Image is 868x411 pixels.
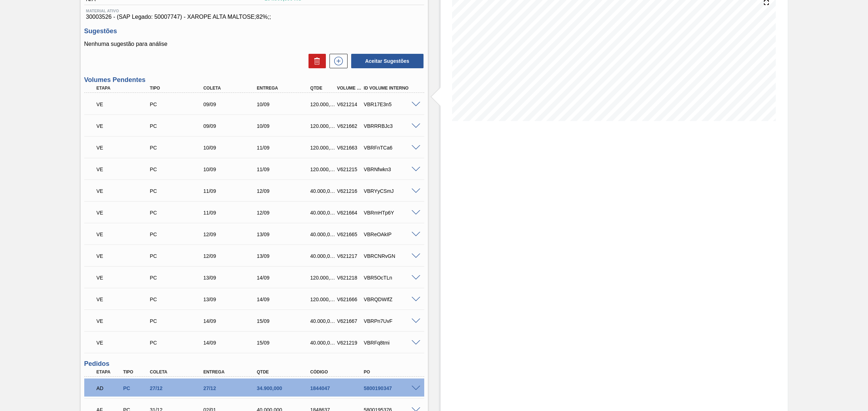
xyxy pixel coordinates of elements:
div: Pedido de Compra [148,318,209,324]
div: Etapa [95,86,156,91]
p: Nenhuma sugestão para análise [84,41,424,47]
div: Pedido de Compra [148,232,209,237]
div: Volume Enviado para Transporte [95,183,156,199]
p: VE [97,210,154,216]
h3: Sugestões [84,27,424,35]
div: VBRmHTp6Y [362,210,423,216]
div: Pedido de Compra [148,166,209,172]
div: 11/09/2025 [201,210,262,216]
div: Qtde [255,369,316,375]
h3: Volumes Pendentes [84,76,424,84]
div: Id Volume Interno [362,86,423,91]
p: VE [97,253,154,259]
div: Volume Enviado para Transporte [95,140,156,156]
div: VBRYyCSmJ [362,188,423,194]
div: Tipo [121,369,150,375]
div: VBRFq8tmi [362,340,423,346]
div: VBRQDWIfZ [362,297,423,302]
div: 09/09/2025 [201,101,262,107]
div: Etapa [95,369,123,375]
div: V621216 [335,188,364,194]
div: 120.000,000 [309,297,337,302]
div: 1844047 [309,385,369,391]
div: PO [362,369,423,375]
div: Pedido de Compra [148,101,209,107]
button: Aceitar Sugestões [351,54,424,68]
div: 40.000,000 [309,188,337,194]
p: VE [97,123,154,129]
div: Pedido de Compra [148,253,209,259]
div: Pedido de Compra [148,145,209,151]
div: 120.000,000 [309,275,337,281]
div: Entrega [201,369,262,375]
div: V621219 [335,340,364,346]
div: 120.000,000 [309,166,337,172]
div: Aguardando Descarga [95,380,123,396]
div: 12/09/2025 [201,253,262,259]
div: 14/09/2025 [255,275,316,281]
div: 40.000,000 [309,318,337,324]
div: V621664 [335,210,364,216]
div: 13/09/2025 [255,232,316,237]
div: Volume Enviado para Transporte [95,118,156,134]
div: 15/09/2025 [255,318,316,324]
div: 27/12/2024 [148,385,209,391]
div: 120.000,000 [309,101,337,107]
span: 30003526 - (SAP Legado: 50007747) - XAROPE ALTA MALTOSE;82%;; [86,14,422,20]
div: Coleta [148,369,209,375]
div: 5800190347 [362,385,423,391]
div: 09/09/2025 [201,123,262,129]
p: VE [97,101,154,107]
div: 14/09/2025 [201,318,262,324]
h3: Pedidos [84,360,424,368]
div: V621217 [335,253,364,259]
span: Material ativo [86,9,422,13]
div: Pedido de Compra [148,340,209,346]
div: Volume Enviado para Transporte [95,161,156,177]
p: VE [97,232,154,237]
p: VE [97,340,154,346]
div: 11/09/2025 [255,145,316,151]
div: 34.900,000 [255,385,316,391]
div: V621218 [335,275,364,281]
div: Pedido de Compra [148,123,209,129]
div: Volume Enviado para Transporte [95,205,156,221]
div: 40.000,000 [309,232,337,237]
div: 40.000,000 [309,253,337,259]
div: 120.000,000 [309,145,337,151]
div: Código [309,369,369,375]
div: VBRPn7UvF [362,318,423,324]
div: 12/09/2025 [255,210,316,216]
div: 14/09/2025 [255,297,316,302]
div: Volume Enviado para Transporte [95,270,156,286]
p: VE [97,145,154,151]
div: 11/09/2025 [201,188,262,194]
div: Pedido de Compra [148,210,209,216]
div: V621662 [335,123,364,129]
div: 10/09/2025 [201,145,262,151]
div: Pedido de Compra [121,385,150,391]
div: Entrega [255,86,316,91]
div: V621663 [335,145,364,151]
div: Volume Enviado para Transporte [95,313,156,329]
div: 12/09/2025 [255,188,316,194]
p: VE [97,166,154,172]
div: 13/09/2025 [201,275,262,281]
div: 10/09/2025 [201,166,262,172]
div: VBReOAkIP [362,232,423,237]
div: Pedido de Compra [148,275,209,281]
div: 40.000,000 [309,340,337,346]
div: Volume Enviado para Transporte [95,248,156,264]
p: VE [97,297,154,302]
div: V621667 [335,318,364,324]
div: VBR5OcTLn [362,275,423,281]
div: VBRNfwkn3 [362,166,423,172]
p: VE [97,275,154,281]
div: Volume Enviado para Transporte [95,226,156,242]
div: Pedido de Compra [148,297,209,302]
div: 120.000,000 [309,123,337,129]
div: V621215 [335,166,364,172]
div: Nova sugestão [326,54,348,68]
div: 40.000,000 [309,210,337,216]
div: 11/09/2025 [255,166,316,172]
